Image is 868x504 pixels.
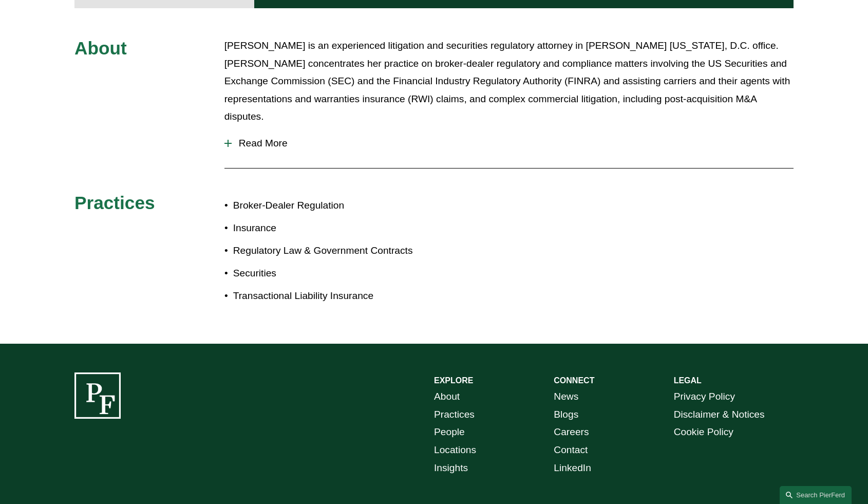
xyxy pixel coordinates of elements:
[554,423,589,441] a: Careers
[554,459,591,477] a: LinkedIn
[554,406,578,424] a: Blogs
[233,242,434,260] p: Regulatory Law & Government Contracts
[434,406,475,424] a: Practices
[434,459,468,477] a: Insights
[224,130,794,157] button: Read More
[434,441,476,459] a: Locations
[554,376,594,385] strong: CONNECT
[674,388,735,406] a: Privacy Policy
[224,37,794,126] p: [PERSON_NAME] is an experienced litigation and securities regulatory attorney in [PERSON_NAME] [U...
[434,376,473,385] strong: EXPLORE
[674,423,733,441] a: Cookie Policy
[233,287,434,305] p: Transactional Liability Insurance
[233,265,434,283] p: Securities
[232,138,794,149] span: Read More
[780,486,852,504] a: Search this site
[674,406,765,424] a: Disclaimer & Notices
[74,193,155,213] span: Practices
[74,38,127,58] span: About
[233,197,434,215] p: Broker-Dealer Regulation
[233,219,434,237] p: Insurance
[554,441,588,459] a: Contact
[434,388,460,406] a: About
[674,376,702,385] strong: LEGAL
[554,388,578,406] a: News
[434,423,465,441] a: People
